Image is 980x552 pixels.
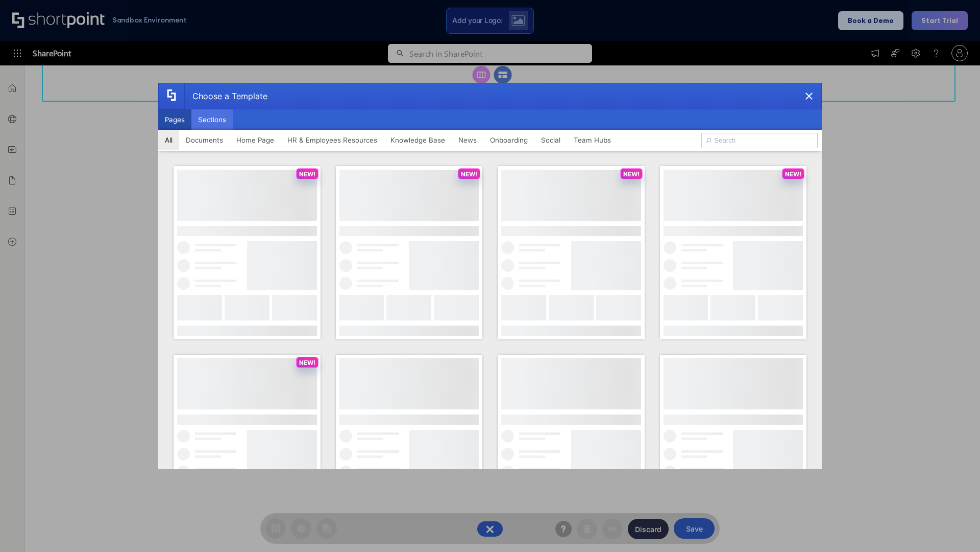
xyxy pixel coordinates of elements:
button: Knowledge Base [384,130,452,150]
div: Choose a Template [184,83,267,109]
p: NEW! [299,359,315,366]
button: Onboarding [483,130,534,150]
button: Documents [179,130,230,150]
input: Search [701,133,818,148]
button: All [158,130,179,150]
p: NEW! [299,170,315,178]
button: News [452,130,483,150]
p: NEW! [785,170,801,178]
button: Home Page [230,130,281,150]
p: NEW! [623,170,640,178]
button: Social [534,130,567,150]
div: template selector [158,83,822,469]
p: NEW! [461,170,477,178]
button: Team Hubs [567,130,618,150]
button: HR & Employees Resources [281,130,384,150]
iframe: Chat Widget [929,503,980,552]
button: Pages [158,109,191,130]
button: Sections [191,109,233,130]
